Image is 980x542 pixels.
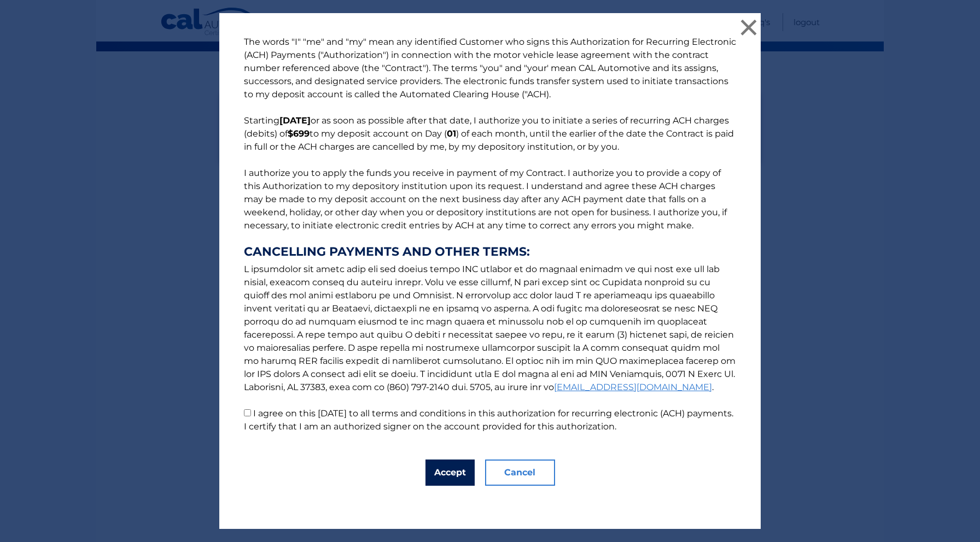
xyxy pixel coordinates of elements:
[425,459,475,486] button: Accept
[288,128,310,139] b: $699
[447,128,456,139] b: 01
[554,382,712,392] a: [EMAIL_ADDRESS][DOMAIN_NAME]
[244,245,736,258] strong: CANCELLING PAYMENTS AND OTHER TERMS:
[244,408,733,432] label: I agree on this [DATE] to all terms and conditions in this authorization for recurring electronic...
[233,36,747,433] p: The words "I" "me" and "my" mean any identified Customer who signs this Authorization for Recurri...
[279,115,311,126] b: [DATE]
[485,459,555,486] button: Cancel
[738,16,760,38] button: ×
